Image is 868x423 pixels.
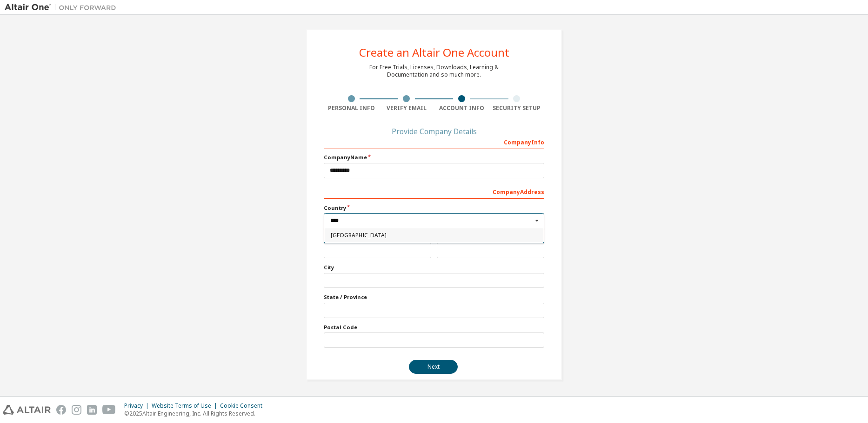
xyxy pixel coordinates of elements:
img: youtube.svg [102,405,116,415]
div: Account Info [434,104,489,112]
img: altair_logo.svg [3,405,51,415]
div: Website Terms of Use [152,402,220,410]
img: facebook.svg [56,405,66,415]
img: Altair One [5,3,121,12]
img: linkedin.svg [87,405,97,415]
div: Security Setup [489,104,545,112]
span: [GEOGRAPHIC_DATA] [331,233,538,238]
button: Next [409,360,458,374]
div: Provide Company Details [324,129,544,134]
label: City [324,264,544,271]
img: instagram.svg [72,405,81,415]
div: Company Address [324,184,544,199]
label: Country [324,204,544,212]
div: Create an Altair One Account [359,47,509,58]
p: © 2025 Altair Engineering, Inc. All Rights Reserved. [124,410,268,417]
label: Company Name [324,154,544,161]
div: Cookie Consent [220,402,268,410]
div: Verify Email [379,104,434,112]
div: Personal Info [324,104,379,112]
div: Company Info [324,134,544,149]
div: For Free Trials, Licenses, Downloads, Learning & Documentation and so much more. [369,64,499,78]
label: State / Province [324,293,544,301]
label: Postal Code [324,324,544,331]
div: Privacy [124,402,152,410]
